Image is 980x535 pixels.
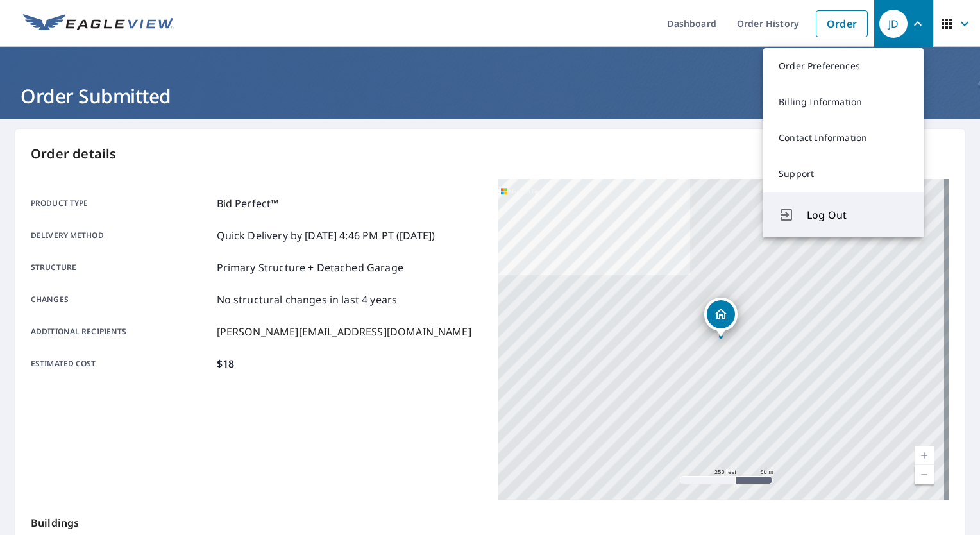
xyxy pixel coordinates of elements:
a: Order Preferences [763,48,924,84]
img: EV Logo [23,14,174,33]
a: Current Level 17, Zoom In [915,446,934,465]
p: Quick Delivery by [DATE] 4:46 PM PT ([DATE]) [217,228,435,243]
p: Delivery method [31,228,212,243]
button: Log Out [763,192,924,237]
div: JD [879,10,908,38]
p: $18 [217,356,234,371]
p: [PERSON_NAME][EMAIL_ADDRESS][DOMAIN_NAME] [217,324,471,339]
p: Additional recipients [31,324,212,339]
div: Dropped pin, building 1, Residential property, 173 Griffin Rd West Suffield, CT 06093 [704,298,738,337]
p: Structure [31,260,212,275]
h1: Order Submitted [15,83,965,109]
a: Billing Information [763,84,924,120]
a: Contact Information [763,120,924,156]
a: Support [763,156,924,192]
a: Order [816,10,868,37]
span: Log Out [807,207,908,223]
p: Bid Perfect™ [217,196,279,211]
p: Changes [31,292,212,307]
a: Current Level 17, Zoom Out [915,465,934,484]
p: Product type [31,196,212,211]
p: Primary Structure + Detached Garage [217,260,403,275]
p: Estimated cost [31,356,212,371]
p: Order details [31,144,949,164]
p: No structural changes in last 4 years [217,292,398,307]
